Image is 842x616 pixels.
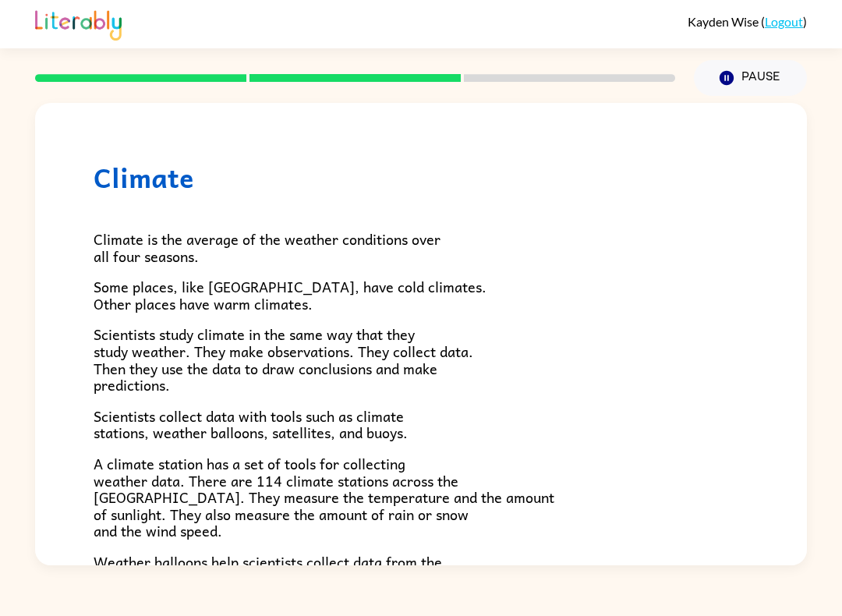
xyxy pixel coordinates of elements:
[94,405,408,444] span: Scientists collect data with tools such as climate stations, weather balloons, satellites, and bu...
[688,14,761,29] span: Kayden Wise
[94,228,440,267] span: Climate is the average of the weather conditions over all four seasons.
[688,14,807,29] div: ( )
[94,323,473,396] span: Scientists study climate in the same way that they study weather. They make observations. They co...
[765,14,803,29] a: Logout
[94,452,554,542] span: A climate station has a set of tools for collecting weather data. There are 114 climate stations ...
[94,161,748,193] h1: Climate
[35,6,122,41] img: Literably
[94,275,486,315] span: Some places, like [GEOGRAPHIC_DATA], have cold climates. Other places have warm climates.
[694,60,807,96] button: Pause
